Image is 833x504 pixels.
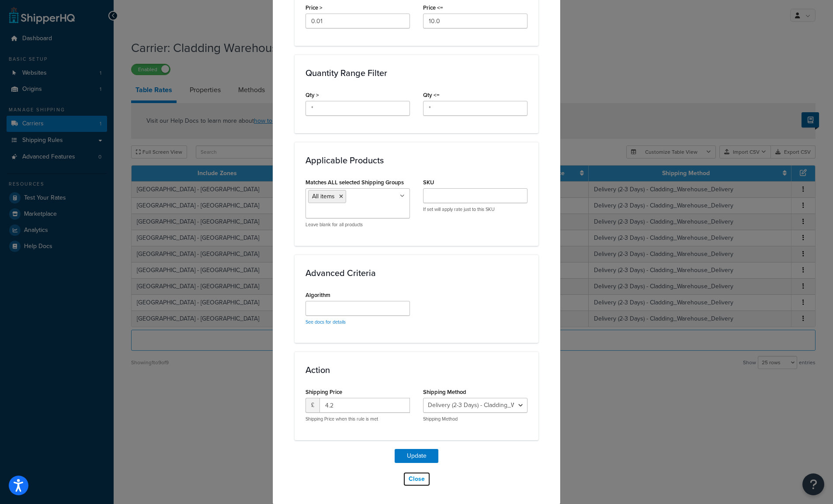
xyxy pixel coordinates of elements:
[423,4,443,11] label: Price <=
[305,221,410,228] p: Leave blank for all products
[305,416,410,422] p: Shipping Price when this rule is met
[305,389,342,395] label: Shipping Price
[423,206,528,213] p: If set will apply rate just to this SKU
[305,155,528,165] h3: Applicable Products
[423,179,434,186] label: SKU
[395,449,438,463] button: Update
[305,365,528,375] h3: Action
[305,179,404,186] label: Matches ALL selected Shipping Groups
[312,192,335,201] span: All items
[305,398,319,413] span: £
[423,416,528,422] p: Shipping Method
[305,318,346,325] a: See docs for details
[305,92,319,98] label: Qty >
[423,92,440,98] label: Qty <=
[305,292,330,298] label: Algorithm
[305,4,323,11] label: Price >
[305,268,528,278] h3: Advanced Criteria
[423,389,466,395] label: Shipping Method
[305,68,528,78] h3: Quantity Range Filter
[403,472,430,487] button: Close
